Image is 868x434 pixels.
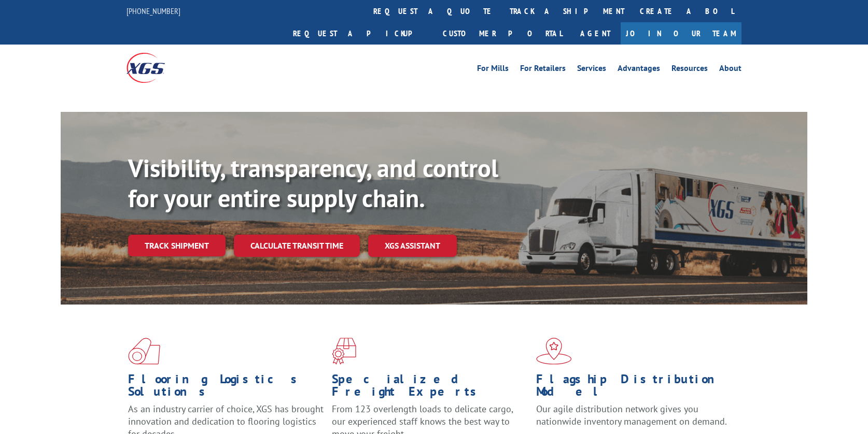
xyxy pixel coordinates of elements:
[570,22,621,45] a: Agent
[719,64,741,76] a: About
[127,6,180,16] a: [PHONE_NUMBER]
[536,338,572,365] img: xgs-icon-flagship-distribution-model-red
[368,235,457,257] a: XGS ASSISTANT
[285,22,435,45] a: Request a pickup
[234,235,360,257] a: Calculate transit time
[618,64,660,76] a: Advantages
[671,64,708,76] a: Resources
[621,22,741,45] a: Join Our Team
[332,373,528,403] h1: Specialized Freight Experts
[536,403,727,427] span: Our agile distribution network gives you nationwide inventory management on demand.
[332,338,356,365] img: xgs-icon-focused-on-flooring-red
[435,22,570,45] a: Customer Portal
[477,64,509,76] a: For Mills
[536,373,732,403] h1: Flagship Distribution Model
[577,64,606,76] a: Services
[520,64,566,76] a: For Retailers
[128,338,160,365] img: xgs-icon-total-supply-chain-intelligence-red
[128,235,226,256] a: Track shipment
[128,152,498,214] b: Visibility, transparency, and control for your entire supply chain.
[128,373,324,403] h1: Flooring Logistics Solutions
